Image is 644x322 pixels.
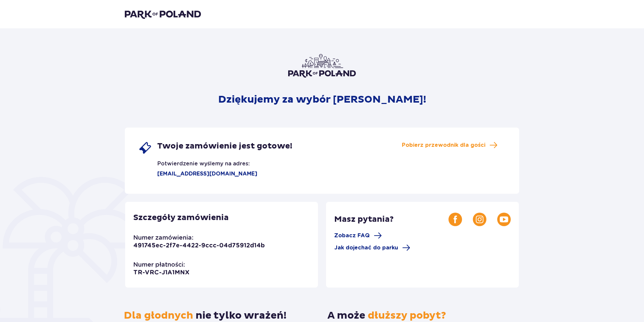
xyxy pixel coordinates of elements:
[334,232,382,240] a: Zobacz FAQ
[138,141,152,155] img: single ticket icon
[402,141,498,149] a: Pobierz przewodnik dla gości
[473,213,486,226] img: Instagram
[334,244,398,251] span: Jak dojechać do parku
[157,141,292,151] span: Twoje zamówienie jest gotowe!
[133,269,189,277] p: TR-VRC-J1A1MNX
[124,309,286,322] p: nie tylko wrażeń!
[138,170,257,178] p: [EMAIL_ADDRESS][DOMAIN_NAME]
[402,141,485,149] span: Pobierz przewodnik dla gości
[334,232,370,239] span: Zobacz FAQ
[125,9,201,19] img: Park of Poland logo
[133,213,229,223] p: Szczegóły zamówienia
[138,155,250,167] p: Potwierdzenie wyślemy na adres:
[448,213,462,226] img: Facebook
[497,213,511,226] img: Youtube
[334,214,448,224] p: Masz pytania?
[334,244,410,252] a: Jak dojechać do parku
[133,261,185,269] p: Numer płatności:
[368,309,446,322] span: dłuższy pobyt?
[133,234,193,242] p: Numer zamówienia:
[288,54,356,78] img: Park of Poland logo
[327,309,446,322] p: A może
[218,93,426,106] p: Dziękujemy za wybór [PERSON_NAME]!
[133,242,265,250] p: 491745ec-2f7e-4422-9ccc-04d75912d14b
[124,309,193,322] span: Dla głodnych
